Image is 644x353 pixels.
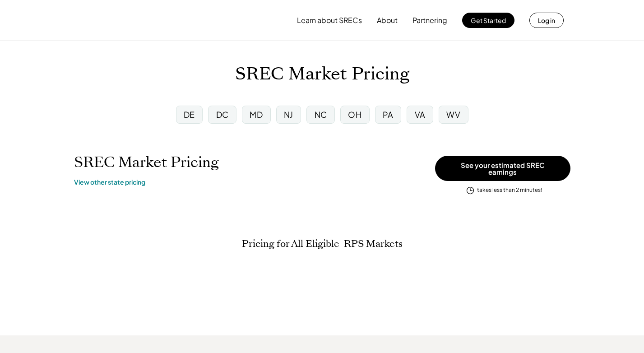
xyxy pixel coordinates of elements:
h2: Pricing for All Eligible RPS Markets [242,238,403,250]
div: PA [383,109,394,120]
div: OH [348,109,361,120]
div: NJ [284,109,293,120]
h1: SREC Market Pricing [235,64,409,85]
div: takes less than 2 minutes! [477,186,542,194]
a: View other state pricing [74,178,145,187]
button: Log in [529,13,564,28]
button: See your estimated SREC earnings [435,156,570,181]
button: Learn about SRECs [297,11,362,29]
div: MD [250,109,263,120]
div: WV [446,109,460,120]
h1: SREC Market Pricing [74,153,219,171]
button: Partnering [412,11,447,29]
div: NC [315,109,327,120]
div: VA [415,109,426,120]
button: About [377,11,398,29]
div: DC [216,109,229,120]
img: yH5BAEAAAAALAAAAAABAAEAAAIBRAA7 [81,5,156,36]
button: Get Started [462,13,514,28]
div: DE [184,109,195,120]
